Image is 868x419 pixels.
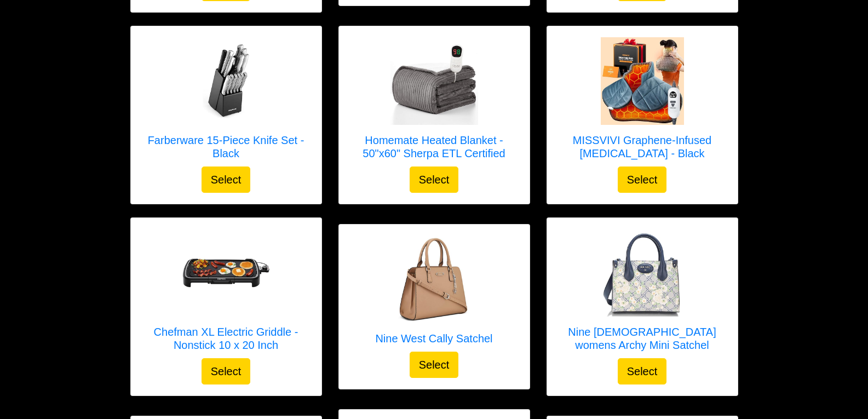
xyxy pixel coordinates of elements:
[142,229,311,358] a: Chefman XL Electric Griddle - Nonstick 10 x 20 Inch Chefman XL Electric Griddle - Nonstick 10 x 2...
[558,134,727,160] h5: MISSVIVI Graphene-Infused [MEDICAL_DATA] - Black
[350,134,519,160] h5: Homemate Heated Blanket - 50"x60" Sherpa ETL Certified
[390,236,478,323] img: Nine West Cally Satchel
[182,229,270,317] img: Chefman XL Electric Griddle - Nonstick 10 x 20 Inch
[182,37,270,125] img: Farberware 15-Piece Knife Set - Black
[202,358,251,384] button: Select
[142,325,311,352] h5: Chefman XL Electric Griddle - Nonstick 10 x 20 Inch
[558,325,727,352] h5: Nine [DEMOGRAPHIC_DATA] womens Archy Mini Satchel
[375,332,492,345] h5: Nine West Cally Satchel
[558,229,727,358] a: Nine West womens Archy Mini Satchel Nine [DEMOGRAPHIC_DATA] womens Archy Mini Satchel
[202,167,251,193] button: Select
[410,167,459,193] button: Select
[410,352,459,378] button: Select
[390,37,478,125] img: Homemate Heated Blanket - 50"x60" Sherpa ETL Certified
[599,37,686,125] img: MISSVIVI Graphene-Infused Heating Pad - Black
[350,37,519,167] a: Homemate Heated Blanket - 50"x60" Sherpa ETL Certified Homemate Heated Blanket - 50"x60" Sherpa E...
[142,134,311,160] h5: Farberware 15-Piece Knife Set - Black
[558,37,727,167] a: MISSVIVI Graphene-Infused Heating Pad - Black MISSVIVI Graphene-Infused [MEDICAL_DATA] - Black
[618,358,667,384] button: Select
[599,229,686,317] img: Nine West womens Archy Mini Satchel
[142,37,311,167] a: Farberware 15-Piece Knife Set - Black Farberware 15-Piece Knife Set - Black
[375,236,492,352] a: Nine West Cally Satchel Nine West Cally Satchel
[618,167,667,193] button: Select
